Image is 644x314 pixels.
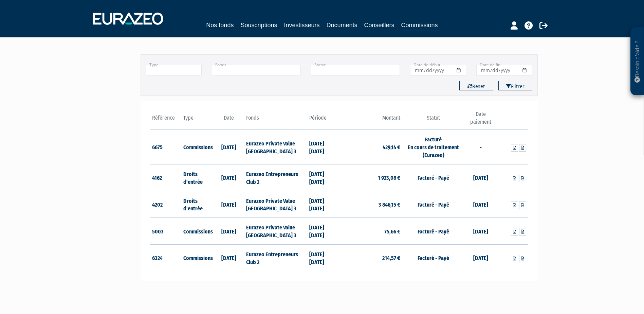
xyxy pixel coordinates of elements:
td: [DATE] [213,164,245,191]
img: 1732889491-logotype_eurazeo_blanc_rvb.png [93,13,163,25]
td: [DATE] [213,244,245,271]
th: Date paiement [465,110,496,130]
th: Date [213,110,245,130]
td: Facturé - Payé [402,164,465,191]
td: [DATE] [465,191,496,218]
td: [DATE] [DATE] [308,130,339,164]
td: [DATE] [465,218,496,245]
td: 5003 [150,218,182,245]
td: Eurazeo Private Value [GEOGRAPHIC_DATA] 3 [244,218,307,245]
td: Facturé En cours de traitement (Eurazeo) [402,130,465,164]
td: Facturé - Payé [402,191,465,218]
td: Eurazeo Private Value [GEOGRAPHIC_DATA] 3 [244,191,307,218]
td: [DATE] [DATE] [308,164,339,191]
td: [DATE] [DATE] [308,244,339,271]
td: Eurazeo Private Value [GEOGRAPHIC_DATA] 3 [244,130,307,164]
td: 6675 [150,130,182,164]
td: - [465,130,496,164]
td: 6324 [150,244,182,271]
p: Besoin d'aide ? [633,31,641,92]
td: [DATE] [213,191,245,218]
a: Documents [327,20,357,30]
td: Droits d'entrée [182,164,213,191]
a: Investisseurs [284,20,319,30]
td: Commissions [182,218,213,245]
td: 429,14 € [339,130,402,164]
td: Droits d'entrée [182,191,213,218]
td: [DATE] [DATE] [308,218,339,245]
td: Commissions [182,244,213,271]
th: Type [182,110,213,130]
td: 3 846,15 € [339,191,402,218]
th: Statut [402,110,465,130]
td: [DATE] [465,164,496,191]
td: 1 923,08 € [339,164,402,191]
td: Eurazeo Entrepreneurs Club 2 [244,164,307,191]
td: [DATE] [465,244,496,271]
th: Montant [339,110,402,130]
button: Reset [459,81,493,90]
td: [DATE] [DATE] [308,191,339,218]
td: 4202 [150,191,182,218]
th: Période [308,110,339,130]
td: [DATE] [213,130,245,164]
th: Fonds [244,110,307,130]
td: 4162 [150,164,182,191]
a: Nos fonds [206,20,234,30]
td: Facturé - Payé [402,218,465,245]
th: Référence [150,110,182,130]
td: 214,57 € [339,244,402,271]
a: Souscriptions [240,20,277,30]
td: [DATE] [213,218,245,245]
td: Commissions [182,130,213,164]
button: Filtrer [498,81,532,90]
td: 75,66 € [339,218,402,245]
td: Facturé - Payé [402,244,465,271]
a: Commissions [401,20,438,31]
a: Conseillers [364,20,394,30]
td: Eurazeo Entrepreneurs Club 2 [244,244,307,271]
